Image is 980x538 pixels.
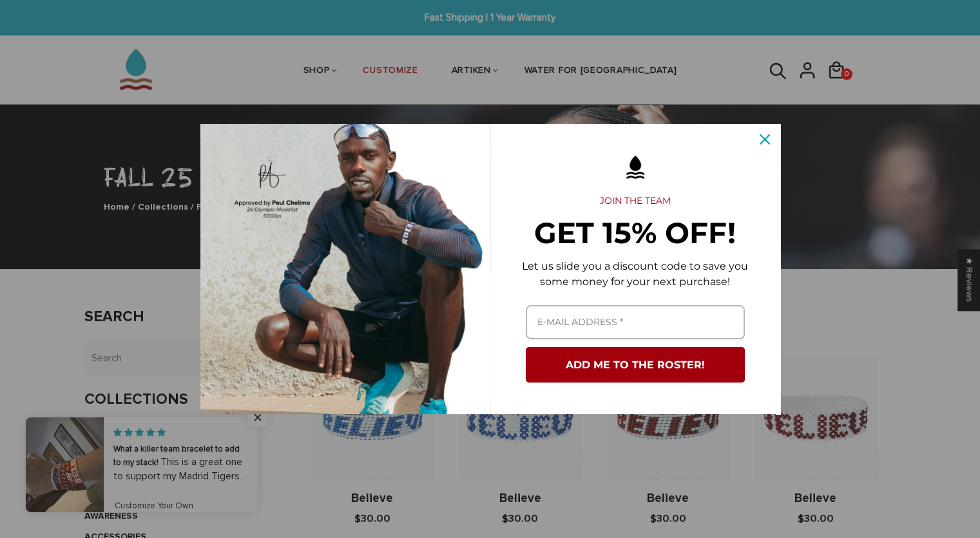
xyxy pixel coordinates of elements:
svg: close icon [760,134,770,144]
input: Email field [526,305,745,339]
button: ADD ME TO THE ROSTER! [526,347,745,383]
strong: GET 15% OFF! [534,215,736,250]
h2: JOIN THE TEAM [511,195,760,207]
p: Let us slide you a discount code to save you some money for your next purchase! [511,259,760,290]
button: Close [749,124,780,155]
